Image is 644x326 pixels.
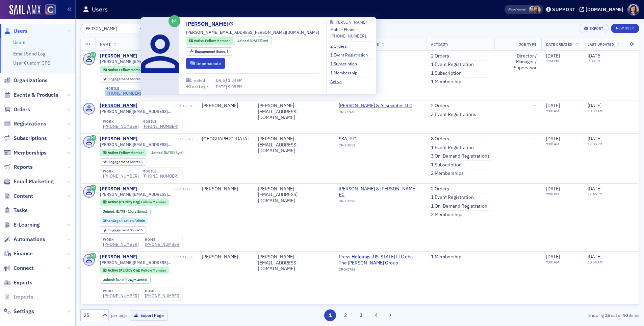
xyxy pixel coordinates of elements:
[103,293,139,298] div: [PHONE_NUMBER]
[14,120,46,127] span: Registrations
[145,242,181,247] a: [PHONE_NUMBER]
[533,102,537,109] span: —
[103,238,139,242] div: work
[130,310,168,321] button: Export Page
[431,254,461,260] a: 1 Membership
[186,47,232,56] div: Engagement Score: 3
[588,109,603,113] time: 10:59 AM
[103,124,139,129] div: [PHONE_NUMBER]
[164,150,184,155] div: (3yrs)
[588,42,614,47] span: Last Updated
[339,199,421,206] div: ORG-3579
[116,209,126,214] span: [DATE]
[190,85,209,89] div: Last Login
[4,308,34,315] a: Settings
[339,103,412,109] a: [PERSON_NAME] & Associates LLC
[431,153,490,159] a: 3 On-Demand Registrations
[138,25,144,31] button: ×
[4,192,33,200] a: Content
[431,203,487,209] a: 1 On-Demand Registration
[100,75,146,83] div: Engagement Score: 3
[195,50,229,53] div: 3
[108,200,141,204] span: Active (Paid by Org)
[234,37,271,45] div: Joined: 2025-08-12 00:00:00
[431,170,464,177] a: 2 Memberships
[4,120,46,127] a: Registrations
[103,289,139,293] div: work
[588,59,600,63] time: 9:08 PM
[103,242,139,247] div: [PHONE_NUMBER]
[4,27,28,35] a: Users
[151,150,164,155] span: Joined :
[546,109,559,113] time: 7:00 AM
[431,145,474,151] a: 1 Event Registration
[92,5,108,14] h1: Users
[228,84,242,89] span: 9:08 PM
[14,27,28,35] span: Users
[103,218,145,223] a: Other:Organization Admin
[4,135,47,142] a: Subscriptions
[14,236,45,243] span: Automations
[105,91,141,96] div: [PHONE_NUMBER]
[340,309,352,321] button: 2
[458,312,639,318] div: Showing out of items
[190,78,205,82] div: Created
[14,135,47,142] span: Subscriptions
[100,136,137,142] a: [PERSON_NAME]
[103,120,139,124] div: work
[194,38,205,43] span: Active
[141,200,166,204] span: Fellow Member
[4,279,32,286] a: Exports
[145,293,181,298] a: [PHONE_NUMBER]
[186,58,225,69] button: Impersonate
[4,250,33,257] a: Finance
[258,136,329,154] div: [PERSON_NAME][EMAIL_ADDRESS][DOMAIN_NAME]
[588,186,601,192] span: [DATE]
[14,221,40,229] span: E-Learning
[431,136,449,142] a: 8 Orders
[145,238,181,242] div: home
[4,264,34,272] a: Connect
[250,38,268,44] div: (1w)
[258,186,329,204] div: [PERSON_NAME][EMAIL_ADDRESS][DOMAIN_NAME]
[330,61,362,67] a: 1 Subscription
[145,289,181,293] div: home
[100,158,146,166] div: Engagement Score: 8
[534,6,541,13] span: Sheila Duggan
[105,87,141,91] div: mobile
[324,309,336,321] button: 1
[108,77,143,81] div: 3
[100,186,137,192] div: [PERSON_NAME]
[533,136,537,142] span: —
[14,178,54,185] span: Email Marketing
[588,53,601,59] span: [DATE]
[111,312,128,318] label: per page
[250,38,261,43] span: [DATE]
[103,150,144,155] a: Active Fellow Member
[431,212,464,218] a: 2 Memberships
[588,142,602,146] time: 12:00 PM
[141,268,166,273] span: Fellow Member
[519,42,537,47] span: Job Type
[611,24,639,33] a: New User
[533,186,537,192] span: —
[258,103,329,121] div: [PERSON_NAME][EMAIL_ADDRESS][DOMAIN_NAME]
[214,77,228,83] span: [DATE]
[143,173,178,179] div: [PHONE_NUMBER]
[4,106,30,113] a: Orders
[100,53,137,59] a: [PERSON_NAME]
[108,67,119,72] span: Active
[330,26,366,39] div: Mobile Phone:
[9,5,41,16] img: SailAMX
[214,84,228,89] span: [DATE]
[4,207,28,214] a: Tasks
[431,70,462,76] a: 1 Subscription
[4,236,45,243] a: Automations
[546,191,559,196] time: 7:00 AM
[4,221,40,229] a: E-Learning
[138,104,192,108] div: USR-12354
[202,254,249,260] div: [PERSON_NAME]
[14,192,33,200] span: Content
